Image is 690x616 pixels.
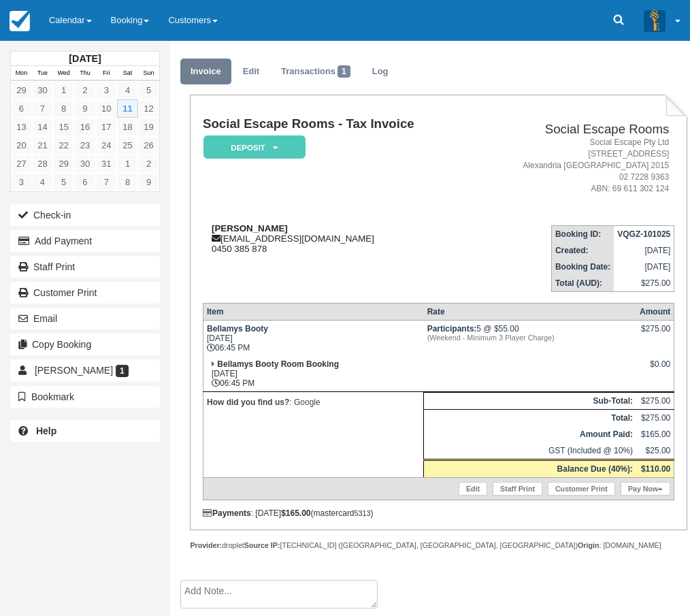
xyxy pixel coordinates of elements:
div: : [DATE] (mastercard ) [203,508,674,518]
td: [DATE] 06:45 PM [203,356,423,392]
strong: $165.00 [281,508,310,518]
a: 4 [32,173,53,191]
button: Copy Booking [10,334,160,355]
span: 1 [116,365,129,377]
address: Social Escape Pty Ltd [STREET_ADDRESS] Alexandria [GEOGRAPHIC_DATA] 2015 02 7228 9363 ABN: 69 611... [479,137,670,195]
img: A3 [644,10,666,31]
a: Help [10,420,160,442]
strong: Participants [427,324,477,334]
a: 31 [96,155,117,173]
a: Customer Print [10,282,160,304]
th: Amount [636,303,674,320]
a: 14 [32,118,53,136]
th: Booking Date: [551,259,614,275]
th: Mon [11,66,32,81]
button: Check-in [10,204,160,226]
th: Created: [551,242,614,259]
a: 7 [96,173,117,191]
th: Sun [138,66,159,81]
a: 17 [96,118,117,136]
td: $165.00 [636,426,674,442]
th: Balance Due (40%): [424,459,636,477]
th: Rate [424,303,636,320]
a: 16 [74,118,95,136]
a: 13 [11,118,32,136]
a: 15 [53,118,74,136]
strong: $110.00 [641,464,670,474]
a: Pay Now [621,482,670,496]
span: 1 [338,65,350,78]
div: $275.00 [640,324,670,344]
a: 5 [138,81,159,99]
a: 28 [32,155,53,173]
a: 7 [32,99,53,118]
a: 5 [53,173,74,191]
th: Thu [74,66,95,81]
a: 2 [74,81,95,99]
strong: Bellamys Booty [207,324,268,334]
span: [PERSON_NAME] [35,365,113,376]
a: Edit [459,482,487,496]
a: 1 [53,81,74,99]
a: 11 [117,99,138,118]
td: 5 @ $55.00 [424,320,636,356]
a: 3 [96,81,117,99]
div: [EMAIL_ADDRESS][DOMAIN_NAME] 0450 385 878 [203,223,474,254]
th: Fri [96,66,117,81]
strong: Bellamys Booty Room Booking [217,359,339,369]
a: 25 [117,136,138,155]
small: 5313 [355,509,371,517]
strong: How did you find us? [207,398,289,407]
a: 4 [117,81,138,99]
p: : Google [207,395,420,409]
td: $25.00 [636,442,674,460]
td: GST (Included @ 10%) [424,442,636,460]
strong: Origin [578,541,599,549]
a: 21 [32,136,53,155]
a: 9 [74,99,95,118]
td: [DATE] [614,242,674,259]
button: Add Payment [10,230,160,252]
a: 3 [11,173,32,191]
td: [DATE] [614,259,674,275]
a: 26 [138,136,159,155]
a: 1 [117,155,138,173]
a: Staff Print [493,482,542,496]
h1: Social Escape Rooms - Tax Invoice [203,117,474,131]
h2: Social Escape Rooms [479,123,670,137]
em: (Weekend - Minimum 3 Player Charge) [427,334,633,342]
th: Sat [117,66,138,81]
a: 24 [96,136,117,155]
a: 6 [74,173,95,191]
td: $275.00 [614,275,674,292]
th: Total (AUD): [551,275,614,292]
a: 10 [96,99,117,118]
td: [DATE] 06:45 PM [203,320,423,356]
a: [PERSON_NAME] 1 [10,359,160,381]
a: 29 [11,81,32,99]
td: $275.00 [636,392,674,409]
em: Deposit [203,135,306,159]
strong: [PERSON_NAME] [212,223,288,233]
a: Customer Print [548,482,615,496]
a: 27 [11,155,32,173]
th: Booking ID: [551,225,614,242]
strong: VQGZ-101025 [617,229,670,239]
th: Tue [32,66,53,81]
a: 30 [32,81,53,99]
img: checkfront-main-nav-mini-logo.png [10,11,30,31]
button: Bookmark [10,386,160,408]
div: $0.00 [640,359,670,380]
a: 18 [117,118,138,136]
a: 9 [138,173,159,191]
a: 6 [11,99,32,118]
a: Log [362,59,399,85]
th: Amount Paid: [424,426,636,442]
button: Email [10,308,160,329]
a: 8 [117,173,138,191]
a: 8 [53,99,74,118]
a: 2 [138,155,159,173]
a: Invoice [180,59,231,85]
td: $275.00 [636,409,674,426]
a: 20 [11,136,32,155]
